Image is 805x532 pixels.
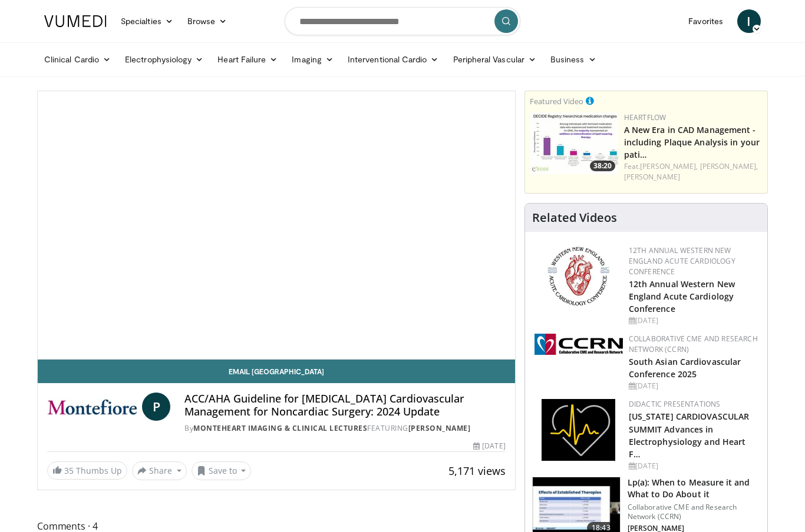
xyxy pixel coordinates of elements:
a: [PERSON_NAME] [408,423,471,433]
a: Clinical Cardio [37,48,118,71]
a: 12th Annual Western New England Acute Cardiology Conference [629,278,735,314]
a: P [142,393,170,421]
video-js: Video Player [38,91,515,360]
a: [PERSON_NAME], [640,161,698,171]
span: 38:20 [590,161,615,171]
div: [DATE] [629,315,758,326]
input: Search topics, interventions [285,7,520,35]
img: VuMedi Logo [44,15,107,27]
a: [PERSON_NAME], [700,161,758,171]
a: I [737,9,761,33]
div: Didactic Presentations [629,399,758,410]
a: Interventional Cardio [341,48,446,71]
a: Imaging [285,48,341,71]
a: Heart Failure [210,48,285,71]
p: Collaborative CME and Research Network (CCRN) [628,503,760,521]
span: 5,171 views [448,464,506,478]
span: 35 [64,465,74,476]
a: Heartflow [624,112,667,122]
img: 738d0e2d-290f-4d89-8861-908fb8b721dc.150x105_q85_crop-smart_upscale.jpg [530,112,618,174]
a: Electrophysiology [118,48,210,71]
a: Favorites [681,9,730,33]
h3: Lp(a): When to Measure it and What to Do About it [628,477,760,500]
small: Featured Video [530,96,583,107]
a: [US_STATE] CARDIOVASCULAR SUMMIT Advances in Electrophysiology and Heart F… [629,411,750,459]
a: Peripheral Vascular [446,48,543,71]
img: 1860aa7a-ba06-47e3-81a4-3dc728c2b4cf.png.150x105_q85_autocrop_double_scale_upscale_version-0.2.png [542,399,615,461]
a: 38:20 [530,112,618,174]
a: South Asian Cardiovascular Conference 2025 [629,356,741,380]
div: [DATE] [473,441,505,451]
img: a04ee3ba-8487-4636-b0fb-5e8d268f3737.png.150x105_q85_autocrop_double_scale_upscale_version-0.2.png [535,334,623,355]
div: [DATE] [629,381,758,391]
a: A New Era in CAD Management - including Plaque Analysis in your pati… [624,124,760,160]
div: By FEATURING [184,423,505,434]
a: [PERSON_NAME] [624,172,680,182]
img: 0954f259-7907-4053-a817-32a96463ecc8.png.150x105_q85_autocrop_double_scale_upscale_version-0.2.png [546,245,611,307]
div: Feat. [624,161,763,182]
a: Specialties [114,9,180,33]
h4: Related Videos [532,211,617,225]
div: [DATE] [629,461,758,471]
a: Email [GEOGRAPHIC_DATA] [38,360,515,383]
a: 12th Annual Western New England Acute Cardiology Conference [629,245,735,277]
img: MonteHeart Imaging & Clinical Lectures [47,393,137,421]
a: 35 Thumbs Up [47,461,127,480]
a: Collaborative CME and Research Network (CCRN) [629,334,758,354]
a: Business [543,48,603,71]
button: Save to [192,461,252,480]
a: Browse [180,9,235,33]
h4: ACC/AHA Guideline for [MEDICAL_DATA] Cardiovascular Management for Noncardiac Surgery: 2024 Update [184,393,505,418]
button: Share [132,461,187,480]
a: MonteHeart Imaging & Clinical Lectures [193,423,367,433]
